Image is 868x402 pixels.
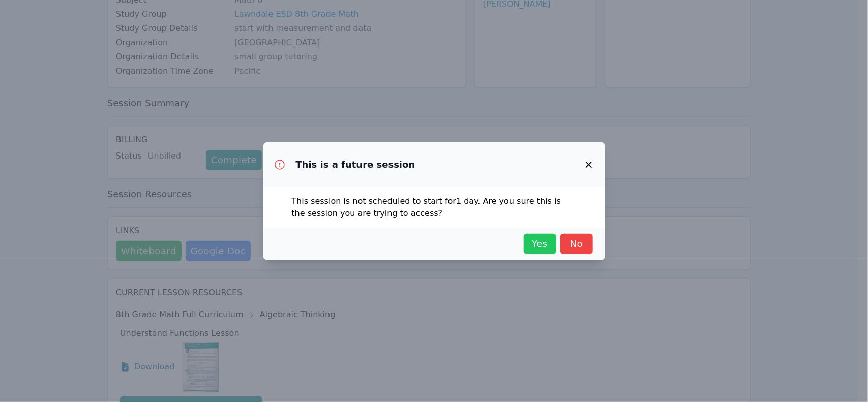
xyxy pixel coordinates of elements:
[296,159,415,171] h3: This is a future session
[560,234,593,254] button: No
[565,237,588,251] span: No
[292,195,577,220] p: This session is not scheduled to start for 1 day . Are you sure this is the session you are tryin...
[524,234,556,254] button: Yes
[529,237,551,251] span: Yes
